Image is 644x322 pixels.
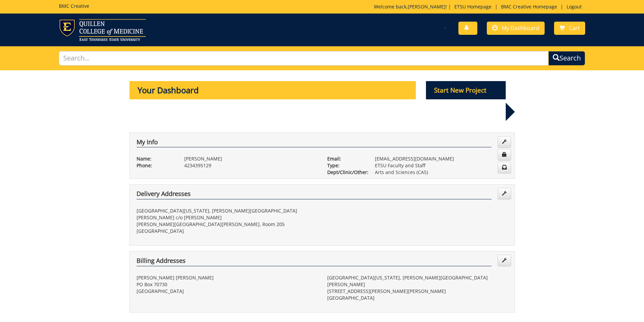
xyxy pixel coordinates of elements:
p: [GEOGRAPHIC_DATA][US_STATE], [PERSON_NAME][GEOGRAPHIC_DATA][PERSON_NAME] c/o [PERSON_NAME] [137,207,317,221]
p: [GEOGRAPHIC_DATA] [137,228,317,234]
h4: Delivery Addresses [137,191,492,199]
a: ETSU Homepage [451,3,495,10]
p: PO Box 70730 [137,281,317,288]
p: [EMAIL_ADDRESS][DOMAIN_NAME] [375,155,508,162]
img: ETSU logo [59,19,146,41]
a: Start New Project [426,88,506,94]
a: Edit Info [498,136,511,148]
a: Logout [563,3,585,10]
a: Edit Addresses [498,255,511,266]
p: [GEOGRAPHIC_DATA] [137,288,317,295]
p: Start New Project [426,81,506,99]
span: Cart [569,24,580,32]
p: Welcome back, ! | | | [374,3,585,10]
p: [PERSON_NAME] [PERSON_NAME] [137,274,317,281]
p: Email: [327,155,365,162]
p: Dept/Clinic/Other: [327,169,365,176]
h4: Billing Addresses [137,257,492,266]
p: [PERSON_NAME] [184,155,317,162]
span: My Dashboard [502,24,539,32]
p: Phone: [137,162,174,169]
p: [GEOGRAPHIC_DATA] [327,295,508,301]
p: [STREET_ADDRESS][PERSON_NAME][PERSON_NAME] [327,288,508,295]
p: ETSU Faculty and Staff [375,162,508,169]
p: Type: [327,162,365,169]
p: [GEOGRAPHIC_DATA][US_STATE], [PERSON_NAME][GEOGRAPHIC_DATA][PERSON_NAME] [327,274,508,288]
a: [PERSON_NAME] [408,3,446,10]
a: Cart [554,22,585,35]
p: 4234395129 [184,162,317,169]
a: Change Communication Preferences [498,162,511,173]
h5: BMC Creative [59,3,89,8]
h4: My Info [137,139,492,148]
p: Your Dashboard [129,81,416,99]
p: Arts and Sciences (CAS) [375,169,508,176]
input: Search... [59,51,549,66]
p: Name: [137,155,174,162]
p: [PERSON_NAME][GEOGRAPHIC_DATA][PERSON_NAME], Room 205 [137,221,317,228]
a: Edit Addresses [498,188,511,199]
a: My Dashboard [487,22,545,35]
button: Search [548,51,585,66]
a: Change Password [498,149,511,160]
a: BMC Creative Homepage [498,3,560,10]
